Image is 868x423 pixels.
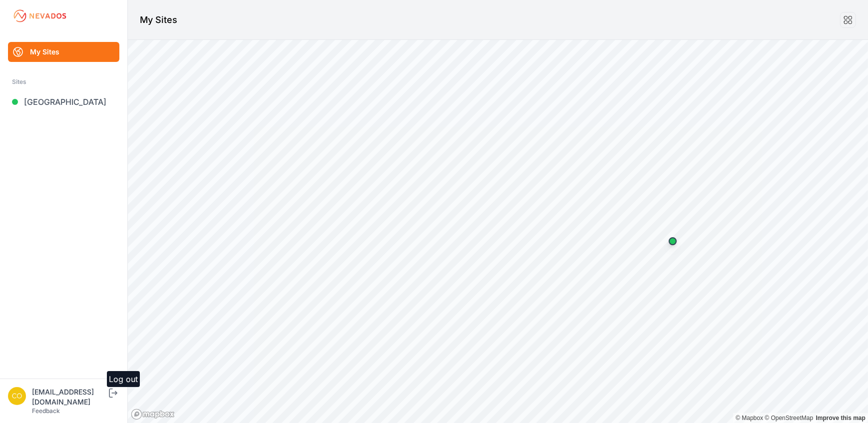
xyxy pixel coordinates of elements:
div: Sites [12,76,115,88]
a: Map feedback [816,415,866,422]
img: controlroomoperator@invenergy.com [8,387,26,405]
a: Mapbox [736,415,763,422]
a: [GEOGRAPHIC_DATA] [8,92,119,112]
div: Map marker [663,231,683,251]
img: Nevados [12,8,68,24]
a: My Sites [8,42,119,62]
canvas: Map [128,40,868,423]
a: Mapbox logo [131,409,175,420]
h1: My Sites [140,13,177,27]
div: [EMAIL_ADDRESS][DOMAIN_NAME] [32,387,107,407]
a: OpenStreetMap [765,415,813,422]
a: Feedback [32,407,60,415]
